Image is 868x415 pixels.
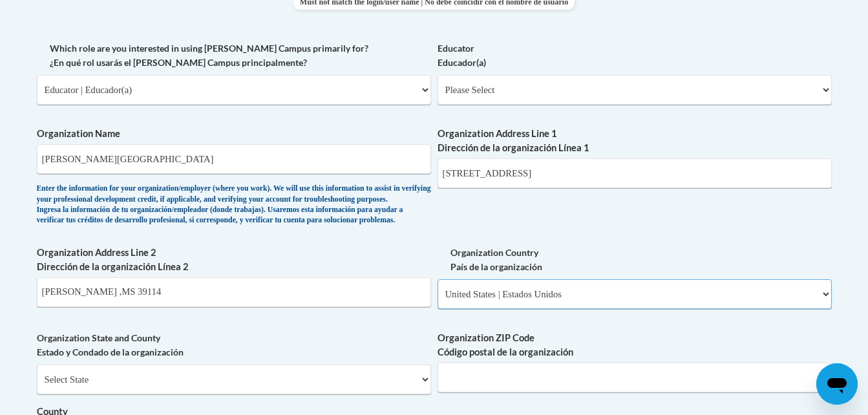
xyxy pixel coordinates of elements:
[438,246,832,274] label: Organization Country País de la organización
[438,127,832,155] label: Organization Address Line 1 Dirección de la organización Línea 1
[438,158,832,188] input: Metadata input
[438,41,832,70] label: Educator Educador(a)
[438,331,832,359] label: Organization ZIP Code Código postal de la organización
[816,363,858,405] iframe: Button to launch messaging window
[37,277,431,307] input: Metadata input
[37,41,431,70] label: Which role are you interested in using [PERSON_NAME] Campus primarily for? ¿En qué rol usarás el ...
[37,127,431,141] label: Organization Name
[37,246,431,274] label: Organization Address Line 2 Dirección de la organización Línea 2
[37,184,431,226] div: Enter the information for your organization/employer (where you work). We will use this informati...
[37,331,431,359] label: Organization State and County Estado y Condado de la organización
[438,363,832,392] input: Metadata input
[37,144,431,174] input: Metadata input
